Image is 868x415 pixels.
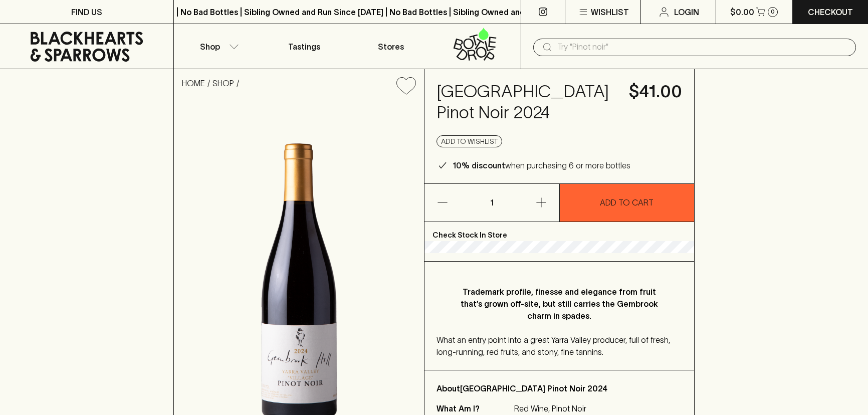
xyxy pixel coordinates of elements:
p: 0 [771,9,775,15]
p: 1 [480,184,504,222]
input: Try "Pinot noir" [557,39,848,55]
p: Tastings [288,41,320,53]
a: SHOP [212,79,234,88]
p: Wishlist [591,6,629,18]
a: Tastings [261,24,347,69]
p: Red Wine, Pinot Noir [514,402,670,414]
p: About [GEOGRAPHIC_DATA] Pinot Noir 2024 [437,382,682,394]
h4: [GEOGRAPHIC_DATA] Pinot Noir 2024 [437,81,616,123]
b: 10% discount [453,161,505,170]
p: Trademark profile, finesse and elegance from fruit that’s grown off-site, but still carries the G... [457,286,662,322]
h4: $41.00 [629,81,682,102]
button: Add to wishlist [437,135,502,147]
p: FIND US [71,6,102,18]
button: ADD TO CART [560,184,694,222]
button: Shop [174,24,261,69]
p: ADD TO CART [600,196,654,209]
p: when purchasing 6 or more bottles [453,159,630,171]
p: What Am I? [437,402,512,414]
p: Checkout [808,6,853,18]
a: HOME [182,79,205,88]
span: What an entry point into a great Yarra Valley producer, full of fresh, long-running, red fruits, ... [437,335,670,356]
a: Stores [347,24,434,69]
p: Login [674,6,699,18]
p: Stores [378,41,404,53]
button: Add to wishlist [392,73,420,99]
p: $0.00 [730,6,754,18]
p: Shop [200,41,220,53]
p: Check Stock In Store [424,222,694,241]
